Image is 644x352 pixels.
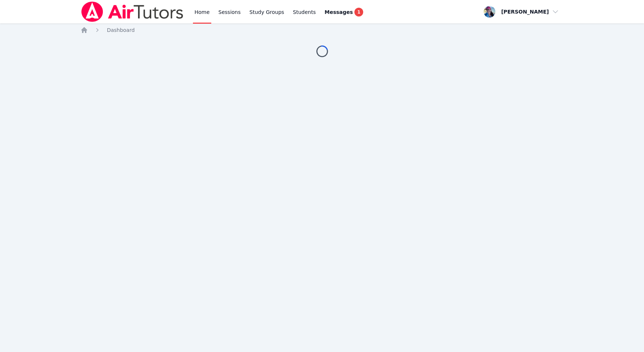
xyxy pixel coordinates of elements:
[107,26,135,34] a: Dashboard
[81,26,563,34] nav: Breadcrumb
[81,1,184,22] img: Air Tutors
[325,8,353,16] span: Messages
[107,27,135,33] span: Dashboard
[354,8,363,16] span: 1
